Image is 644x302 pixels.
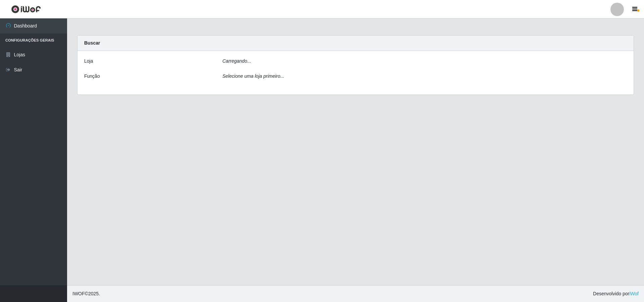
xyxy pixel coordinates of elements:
[84,40,100,46] strong: Buscar
[72,291,85,296] span: IWOF
[11,5,41,13] img: CoreUI Logo
[593,290,639,297] span: Desenvolvido por
[222,58,251,64] i: Carregando...
[84,73,100,80] label: Função
[72,290,100,297] span: © 2025 .
[629,291,639,296] a: iWof
[222,73,284,79] i: Selecione uma loja primeiro...
[84,58,93,65] label: Loja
